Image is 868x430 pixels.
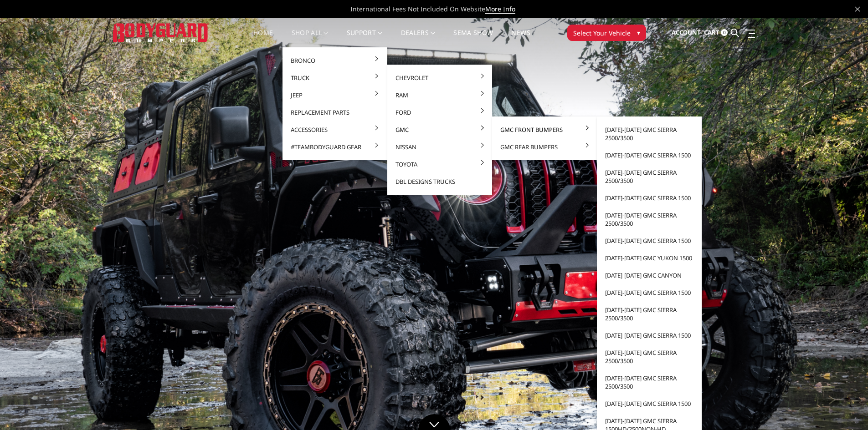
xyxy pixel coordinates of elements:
[721,29,728,36] span: 0
[601,121,698,147] a: [DATE]-[DATE] GMC Sierra 2500/3500
[601,369,698,395] a: [DATE]-[DATE] GMC Sierra 2500/3500
[391,156,488,173] a: Toyota
[391,69,488,86] a: Chevrolet
[573,28,631,38] span: Select Your Vehicle
[826,286,835,300] button: 5 of 5
[401,30,436,47] a: Dealers
[601,327,698,344] a: [DATE]-[DATE] GMC Sierra 1500
[286,104,384,121] a: Replacement Parts
[601,395,698,412] a: [DATE]-[DATE] GMC Sierra 1500
[418,414,450,430] a: Click to Down
[601,284,698,301] a: [DATE]-[DATE] GMC Sierra 1500
[704,20,728,45] a: Cart 0
[672,28,701,36] span: Account
[826,257,835,271] button: 3 of 5
[601,301,698,327] a: [DATE]-[DATE] GMC Sierra 2500/3500
[292,30,329,47] a: shop all
[601,147,698,164] a: [DATE]-[DATE] GMC Sierra 1500
[286,86,384,104] a: Jeep
[826,271,835,286] button: 4 of 5
[822,386,868,430] iframe: Chat Widget
[391,104,488,121] a: Ford
[637,28,640,37] span: ▾
[601,267,698,284] a: [DATE]-[DATE] GMC Canyon
[567,25,646,41] button: Select Your Vehicle
[826,228,835,242] button: 1 of 5
[496,121,593,138] a: GMC Front Bumpers
[601,164,698,189] a: [DATE]-[DATE] GMC Sierra 2500/3500
[286,69,384,86] a: Truck
[113,23,209,42] img: BODYGUARD BUMPERS
[347,30,383,47] a: Support
[601,189,698,207] a: [DATE]-[DATE] GMC Sierra 1500
[286,121,384,138] a: Accessories
[601,207,698,232] a: [DATE]-[DATE] GMC Sierra 2500/3500
[704,28,719,36] span: Cart
[496,138,593,156] a: GMC Rear Bumpers
[672,20,701,45] a: Account
[511,30,530,47] a: News
[485,5,515,14] a: More Info
[826,242,835,257] button: 2 of 5
[601,344,698,369] a: [DATE]-[DATE] GMC Sierra 2500/3500
[253,30,273,47] a: Home
[391,121,488,138] a: GMC
[286,52,384,69] a: Bronco
[601,249,698,267] a: [DATE]-[DATE] GMC Yukon 1500
[391,86,488,104] a: Ram
[391,138,488,156] a: Nissan
[286,138,384,156] a: #TeamBodyguard Gear
[391,173,488,190] a: DBL Designs Trucks
[601,232,698,249] a: [DATE]-[DATE] GMC Sierra 1500
[453,30,493,47] a: SEMA Show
